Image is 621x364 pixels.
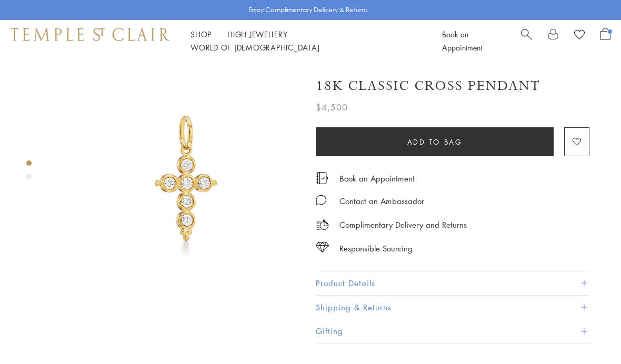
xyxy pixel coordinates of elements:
[316,195,326,205] img: MessageIcon-01_2.svg
[316,319,589,343] button: Gifting
[339,195,424,208] div: Contact an Ambassador
[227,29,288,39] a: High JewelleryHigh Jewellery
[316,242,329,252] img: icon_sourcing.svg
[316,127,554,156] button: Add to bag
[574,28,585,44] a: View Wishlist
[26,158,32,188] div: Product gallery navigation
[316,77,540,95] h1: 18K Classic Cross Pendant
[521,28,532,54] a: Search
[339,173,415,184] a: Book an Appointment
[11,28,169,41] img: Temple St. Clair
[68,62,300,294] img: 18K Classic Cross Pendant
[191,42,319,53] a: World of [DEMOGRAPHIC_DATA]World of [DEMOGRAPHIC_DATA]
[191,28,418,54] nav: Main navigation
[442,29,482,53] a: Book an Appointment
[316,218,329,231] img: icon_delivery.svg
[339,218,467,231] p: Complimentary Delivery and Returns
[339,242,413,255] div: Responsible Sourcing
[191,29,212,39] a: ShopShop
[316,100,348,114] span: $4,500
[600,28,610,54] a: Open Shopping Bag
[316,296,589,319] button: Shipping & Returns
[316,172,328,184] img: icon_appointment.svg
[568,315,610,353] iframe: Gorgias live chat messenger
[248,5,368,15] p: Enjoy Complimentary Delivery & Returns
[316,271,589,295] button: Product Details
[407,136,463,148] span: Add to bag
